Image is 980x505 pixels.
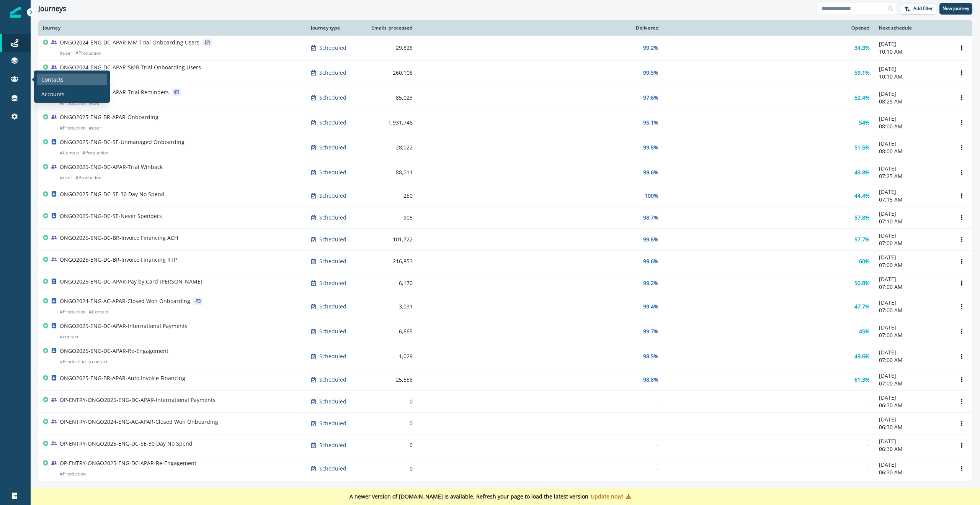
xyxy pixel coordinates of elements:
[879,218,946,225] p: 07:10 AM
[368,328,413,335] div: 6,665
[368,44,413,52] div: 29,828
[879,461,946,469] p: [DATE]
[38,36,972,61] a: ONGO2024-ENG-DC-APAR-MM Trial Onboarding Users#user#ProductionScheduled29,82899.2%34.3%[DATE]10:1...
[643,236,658,243] p: 99.6%
[38,110,972,135] a: ONGO2025-ENG-BR-APAR-Onboarding#Production#userScheduled1,931,74695.1%54%[DATE]08:00 AMOptions
[60,49,72,57] p: # user
[955,167,968,178] button: Options
[643,119,658,126] p: 95.1%
[854,144,870,151] p: 51.5%
[89,358,108,366] p: # contact
[319,192,346,200] p: Scheduled
[879,394,946,402] p: [DATE]
[60,64,201,71] p: ONGO2024-ENG-DC-APAR-SMB Trial Onboarding Users
[859,257,870,265] p: 60%
[60,190,165,198] p: ONGO2025-ENG-DC-SE-30 Day No Spend
[955,92,968,103] button: Options
[591,492,631,500] button: Update now!
[368,214,413,221] div: 905
[955,212,968,223] button: Options
[879,331,946,339] p: 07:00 AM
[955,117,968,128] button: Options
[60,347,168,355] p: ONGO2025-ENG-DC-APAR-Re-Engagement
[955,234,968,245] button: Options
[38,160,972,185] a: ONGO2025-ENG-DC-APAR-Trial Winback#user#ProductionScheduled88,01199.6%49.8%[DATE]07:25 AMOptions
[643,214,658,221] p: 98.7%
[879,140,946,148] p: [DATE]
[955,142,968,153] button: Options
[60,297,190,305] p: ONGO2024-ENG-AC-APAR-Closed Won Onboarding
[643,144,658,151] p: 99.8%
[368,420,413,427] div: 0
[879,438,946,445] p: [DATE]
[591,493,623,500] p: Update now!
[643,328,658,335] p: 99.7%
[38,391,972,413] a: OP-ENTRY-ONGO2025-ENG-DC-APAR-International PaymentsScheduled0--[DATE]06:30 AMOptions
[60,113,158,121] p: ONGO2025-ENG-BR-APAR-Onboarding
[368,144,413,151] div: 28,022
[319,69,346,77] p: Scheduled
[37,88,107,100] a: Accounts
[854,279,870,287] p: 50.8%
[38,413,972,434] a: OP-ENTRY-ONGO2024-ENG-AC-APAR-Closed Won OnboardingScheduled0--[DATE]06:30 AMOptions
[955,463,968,474] button: Options
[38,344,972,369] a: ONGO2025-ENG-DC-APAR-Re-Engagement#Production#contactScheduled1,02998.5%49.6%[DATE]07:00 AMOptions
[879,65,946,73] p: [DATE]
[38,319,972,344] a: ONGO2025-ENG-DC-APAR-International Payments#contactScheduled6,66599.7%45%[DATE]07:00 AMOptions
[879,25,946,31] div: Next schedule
[60,99,86,107] p: # Production
[350,492,588,500] p: A newer version of [DOMAIN_NAME] is available. Refresh your page to load the latest version
[422,420,658,427] div: -
[879,445,946,453] p: 06:30 AM
[368,465,413,472] div: 0
[879,469,946,476] p: 06:30 AM
[368,398,413,405] div: 0
[859,119,870,126] p: 54%
[60,149,79,157] p: # Contact
[368,169,413,176] div: 88,011
[60,256,177,264] p: ONGO2025-ENG-DC-BR-Invoice Financing RTP
[879,239,946,247] p: 07:00 AM
[368,192,413,200] div: 250
[60,333,78,341] p: # contact
[368,119,413,126] div: 1,931,746
[319,119,346,126] p: Scheduled
[955,277,968,289] button: Options
[60,440,193,448] p: OP-ENTRY-ONGO2025-ENG-DC-SE-30 Day No Spend
[854,94,870,102] p: 52.4%
[879,299,946,307] p: [DATE]
[939,3,972,15] button: New journey
[879,98,946,105] p: 08:25 AM
[879,48,946,56] p: 10:10 AM
[368,257,413,265] div: 216,853
[643,376,658,384] p: 98.8%
[60,174,72,182] p: # user
[955,67,968,79] button: Options
[422,25,658,31] div: Delivered
[643,279,658,287] p: 99.2%
[311,25,359,31] div: Journey type
[879,349,946,356] p: [DATE]
[319,353,346,360] p: Scheduled
[668,420,870,427] div: -
[955,256,968,267] button: Options
[319,236,346,243] p: Scheduled
[854,303,870,310] p: 47.7%
[422,465,658,472] div: -
[668,398,870,405] div: -
[319,441,346,449] p: Scheduled
[38,5,66,13] h1: Journeys
[60,418,218,426] p: OP-ENTRY-ONGO2024-ENG-AC-APAR-Closed Won Onboarding
[879,148,946,155] p: 08:00 AM
[955,418,968,429] button: Options
[854,192,870,200] p: 44.4%
[879,188,946,196] p: [DATE]
[82,149,108,157] p: # Production
[643,353,658,360] p: 98.5%
[60,89,169,96] p: ONGO2025-ENG-DC-APAR-Trial Reminders
[60,308,86,316] p: # Production
[319,44,346,52] p: Scheduled
[955,326,968,337] button: Options
[319,398,346,405] p: Scheduled
[879,402,946,409] p: 06:30 AM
